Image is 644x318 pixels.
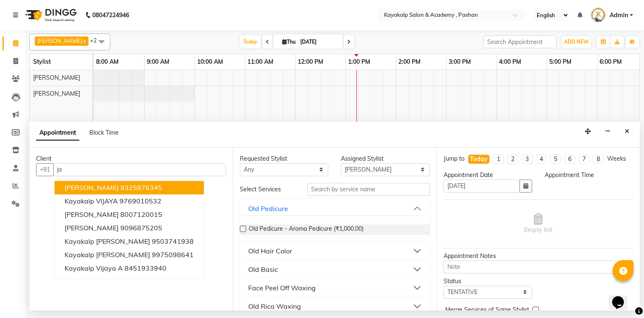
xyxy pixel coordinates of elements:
span: [PERSON_NAME] [65,183,119,192]
button: Face Peel Off Waxing [243,280,426,295]
span: Appointment [36,125,79,141]
div: Select Services [234,185,301,194]
ngb-highlight: 9975098641 [152,250,194,259]
li: 6 [564,154,575,164]
span: [PERSON_NAME] [65,224,119,232]
button: Old Basic [243,262,426,277]
input: Search by service name [307,183,430,196]
ngb-highlight: 9503741938 [152,237,194,245]
ngb-highlight: 9325876345 [120,183,162,192]
button: Old Rica Waxing [243,299,426,314]
li: 8 [593,154,604,164]
a: 12:00 PM [296,56,325,68]
div: Face Peel Off Waxing [248,283,316,293]
div: Today [470,155,488,164]
button: Old Pedicure [243,201,426,216]
div: Assigned Stylist [341,154,429,163]
li: 7 [579,154,589,164]
li: 4 [536,154,547,164]
a: 6:00 PM [597,56,624,68]
ngb-highlight: 9096875205 [120,224,162,232]
div: Old Basic [248,264,278,274]
span: Kayakalp [PERSON_NAME] [65,250,150,259]
button: Close [621,125,633,138]
a: 1:00 PM [346,56,372,68]
span: ADD NEW [564,39,589,45]
ngb-highlight: 8451933940 [125,264,166,272]
li: 2 [507,154,518,164]
span: Admin [610,11,628,20]
button: +91 [36,163,54,176]
span: [PERSON_NAME] [65,210,119,219]
b: 08047224946 [92,3,129,27]
div: Requested Stylist [240,154,328,163]
a: 3:00 PM [447,56,473,68]
span: [PERSON_NAME] [33,74,80,81]
span: Kayakalp VIJAYA [65,197,118,205]
div: Old Rica Waxing [248,301,301,311]
a: 4:00 PM [497,56,523,68]
a: x [82,37,86,44]
input: 2025-09-04 [298,36,340,48]
div: Old Hair Color [248,246,292,256]
span: Block Time [89,129,119,136]
div: Old Pedicure [248,203,288,214]
div: Weeks [607,154,626,163]
button: Old Hair Color [243,243,426,258]
button: ADD NEW [562,36,591,48]
img: logo [21,3,79,27]
span: Today [240,35,261,48]
div: Appointment Date [444,171,532,180]
span: +2 [90,37,103,44]
div: Status [444,277,532,286]
span: [PERSON_NAME] [33,90,80,97]
a: 10:00 AM [195,56,225,68]
a: 11:00 AM [245,56,275,68]
span: Old Pedicure - Aroma Pedicure (₹1,000.00) [249,224,364,235]
img: Admin [591,8,605,22]
input: Search Appointment [483,35,557,48]
div: Jump to [444,154,465,163]
span: Kayakalp [PERSON_NAME] [65,237,150,245]
input: Search by Name/Mobile/Email/Code [53,163,226,176]
a: 5:00 PM [547,56,574,68]
span: Merge Services of Same Stylist [445,305,529,316]
a: 9:00 AM [145,56,171,68]
li: 3 [522,154,532,164]
li: 5 [550,154,561,164]
ngb-highlight: 8007120015 [120,210,162,219]
a: 2:00 PM [396,56,423,68]
div: Client [36,154,226,163]
span: Kayakalp Vijaya A [65,264,123,272]
span: Stylist [33,58,51,65]
input: yyyy-mm-dd [444,180,520,193]
li: 1 [493,154,504,164]
div: Appointment Time [545,171,633,180]
span: Thu [280,39,298,45]
span: Empty list [524,213,552,235]
a: 8:00 AM [94,56,121,68]
iframe: chat widget [609,284,636,310]
div: Appointment Notes [444,252,633,261]
ngb-highlight: 9769010532 [119,197,161,205]
span: [PERSON_NAME] [37,37,82,44]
